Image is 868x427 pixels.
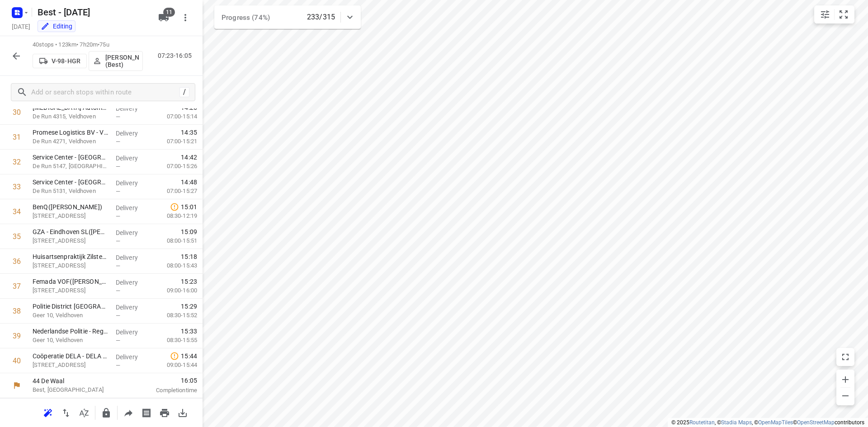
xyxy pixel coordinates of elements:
span: 14:42 [181,153,197,162]
button: V-98-HGR [33,54,87,68]
p: 07:00-15:14 [152,112,197,121]
p: Delivery [116,352,149,361]
span: 14:48 [181,178,197,187]
div: You are currently in edit mode. [41,22,72,31]
li: © 2025 , © , © © contributors [671,419,864,426]
p: Service Center - Veldhoven (Bob Cremers) [33,153,108,162]
a: Stadia Maps [721,419,752,426]
span: — [116,263,120,269]
a: Routetitan [689,419,715,426]
span: — [116,337,120,344]
h5: Project date [8,21,34,32]
p: 09:00-16:00 [152,286,197,295]
button: Lock route [97,404,115,422]
p: GZA - Eindhoven SL(Eefje Heffels) [33,227,108,236]
div: 30 [13,108,21,117]
span: Share route [119,408,137,417]
p: Delivery [116,129,149,138]
span: — [116,287,120,294]
span: 15:29 [181,302,197,311]
p: De Run 4271, Veldhoven [33,137,108,146]
div: Progress (74%)233/315 [214,5,361,29]
p: Meerenakkerweg 1, Eindhoven [33,211,108,221]
p: Delivery [116,203,149,212]
p: Sliffertsestraat 300, Eindhoven [33,236,108,245]
input: Add or search stops within route [31,85,179,99]
span: Reverse route [57,408,75,417]
div: 32 [13,158,21,166]
p: De Run 5147, [GEOGRAPHIC_DATA] [33,162,108,171]
p: 07:00-15:26 [152,162,197,171]
span: — [116,163,120,170]
p: Delivery [116,303,149,312]
div: 37 [13,282,21,291]
button: More [176,9,194,27]
p: Coöperatie DELA - DELA de Hoge Boght(Anita Wagemans) [33,352,108,361]
span: Sort by time window [75,408,93,417]
p: Femada VOF(Antoon Lemmens) [33,277,108,286]
p: 08:30-15:55 [152,336,197,345]
p: Politie District Eindhoven - Locatie De Kempen - Veldhoven(Anouk de Graaf) [33,302,108,311]
p: Delivery [116,253,149,262]
p: 09:00-15:44 [152,361,197,370]
p: De Run 4315, Veldhoven [33,112,108,121]
span: 15:44 [181,352,197,361]
div: 31 [13,133,21,141]
a: OpenStreetMap [797,419,835,426]
a: OpenMapTiles [758,419,793,426]
p: 233/315 [307,12,335,23]
span: 75u [99,41,109,48]
span: — [116,312,120,319]
p: 40 stops • 123km • 7h20m [33,41,143,49]
span: 11 [163,8,175,17]
p: 08:00-15:51 [152,236,197,245]
div: small contained button group [814,5,854,23]
p: Heuvelstraat 6, Veldhoven [33,286,108,295]
div: / [179,87,189,97]
p: 08:30-15:52 [152,311,197,320]
p: Delivery [116,178,149,188]
p: Nederlandse Politie - Regionaal Service Center(Joyce Soetens) [33,327,108,336]
p: Eindhovensebaan 29, Veldhoven [33,361,108,370]
span: 15:01 [181,202,197,211]
button: Fit zoom [835,5,853,23]
span: • [98,41,99,48]
span: — [116,213,120,220]
span: 15:33 [181,327,197,336]
button: 11 [155,9,173,27]
p: BenQ([PERSON_NAME]) [33,202,108,211]
span: Download route [174,408,192,417]
span: Print route [156,408,174,417]
span: — [116,362,120,369]
p: 08:00-15:43 [152,261,197,270]
p: Service Center - Veldhoven (Bob Cremers) [33,178,108,187]
svg: Late [170,352,179,361]
p: Delivery [116,228,149,237]
span: — [116,113,120,120]
p: Promese Logistics BV - Veldhoven(Linda van Herk) [33,128,108,137]
p: Geer 10, Veldhoven [33,311,108,320]
p: V-98-HGR [52,57,80,65]
span: 14:35 [181,128,197,137]
p: 08:30-12:19 [152,211,197,221]
p: Huisartsenpraktijk Zilster Molen(Leo Hutter) [33,252,108,261]
span: Print shipping labels [137,408,156,417]
div: 40 [13,357,21,365]
p: Geer 10, Veldhoven [33,336,108,345]
p: 07:00-15:27 [152,187,197,196]
span: — [116,188,120,195]
span: 15:18 [181,252,197,261]
p: Delivery [116,328,149,337]
p: 44 De Waal [33,376,127,385]
div: 34 [13,207,21,216]
div: 36 [13,257,21,266]
div: 35 [13,232,21,241]
svg: Late [170,202,179,211]
p: 07:23-16:05 [158,51,195,61]
p: Best, [GEOGRAPHIC_DATA] [33,385,127,394]
p: Demi Walraven (Best) [105,54,139,68]
div: 38 [13,307,21,315]
button: [PERSON_NAME] (Best) [89,51,143,71]
span: Progress (74%) [222,14,270,22]
p: 07:00-15:21 [152,137,197,146]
